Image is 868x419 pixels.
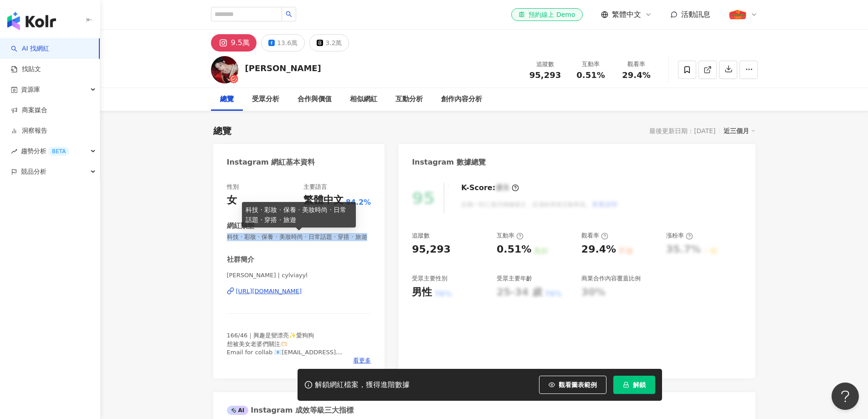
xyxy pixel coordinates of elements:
div: 女 [227,193,237,207]
div: 總覽 [213,124,231,137]
div: 觀看率 [581,232,608,240]
a: searchAI 找網紅 [11,44,49,53]
a: 找貼文 [11,65,41,74]
span: 166/46｜興趣是變漂亮✨愛狗狗 想被美女老婆們關注🫶🏻 Email for collab 📧[EMAIL_ADDRESS][DOMAIN_NAME] - 三隻汪 @t.h.e._dogs @... [227,332,343,405]
div: 3.2萬 [325,36,342,49]
div: 互動率 [497,232,524,240]
span: 看更多 [353,357,371,365]
div: 預約線上 Demo [519,10,575,19]
span: 活動訊息 [681,10,710,19]
div: Instagram 網紅基本資料 [227,157,315,167]
div: 追蹤數 [412,232,430,240]
a: 洞察報告 [11,126,47,135]
img: logo [7,12,56,30]
div: 合作與價值 [298,94,332,105]
div: [PERSON_NAME] [245,62,321,74]
a: 商案媒合 [11,106,47,115]
div: K-Score : [461,183,519,193]
div: 男性 [412,285,432,300]
span: 29.4% [622,71,650,80]
div: AI [227,406,249,415]
span: 資源庫 [21,79,40,100]
span: 95,293 [529,70,561,80]
div: BETA [48,147,69,156]
span: lock [623,382,629,388]
img: KOL Avatar [211,56,238,83]
span: [PERSON_NAME] | cylviayyl [227,271,371,279]
div: 95,293 [412,243,451,257]
button: 3.2萬 [309,34,349,52]
span: 趨勢分析 [21,141,69,161]
div: 商業合作內容覆蓋比例 [581,274,641,283]
div: 受眾主要年齡 [497,274,532,283]
div: Instagram 數據總覽 [412,157,486,167]
div: 觀看率 [619,60,654,69]
div: 追蹤數 [528,60,563,69]
div: 互動分析 [395,94,423,105]
div: 科技 · 彩妝 · 保養 · 美妝時尚 · 日常話題 · 穿搭 · 旅遊 [242,202,356,228]
div: [URL][DOMAIN_NAME] [236,287,302,295]
span: 科技 · 彩妝 · 保養 · 美妝時尚 · 日常話題 · 穿搭 · 旅遊 [227,233,371,241]
div: 性別 [227,183,239,191]
span: 解鎖 [633,381,646,388]
span: 觀看圖表範例 [559,381,597,388]
a: [URL][DOMAIN_NAME] [227,287,371,295]
span: search [286,11,292,17]
div: 總覽 [220,94,234,105]
div: 0.51% [497,243,531,257]
span: 競品分析 [21,161,46,182]
span: 84.2% [346,197,371,207]
button: 9.5萬 [211,34,257,52]
button: 觀看圖表範例 [539,376,606,394]
div: 主要語言 [303,183,327,191]
div: 受眾分析 [252,94,279,105]
div: 近三個月 [724,125,755,137]
div: 互動率 [574,60,608,69]
span: 0.51% [576,71,605,80]
div: 解鎖網紅檔案，獲得進階數據 [315,380,410,390]
div: 受眾主要性別 [412,274,447,283]
div: Instagram 成效等級三大指標 [227,405,354,415]
div: 社群簡介 [227,255,254,264]
span: rise [11,148,17,155]
div: 13.6萬 [277,36,298,49]
div: 繁體中文 [303,193,344,207]
div: 創作內容分析 [441,94,482,105]
a: 預約線上 Demo [511,8,582,21]
span: 繁體中文 [612,10,641,20]
div: 29.4% [581,243,616,257]
div: 相似網紅 [350,94,377,105]
div: 9.5萬 [231,36,250,49]
img: %E4%B8%8B%E8%BC%89.png [729,6,746,23]
div: 網紅類型 [227,221,254,231]
div: 最後更新日期：[DATE] [649,127,715,134]
button: 13.6萬 [261,34,305,52]
div: 漲粉率 [666,232,693,240]
button: 解鎖 [613,376,655,394]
